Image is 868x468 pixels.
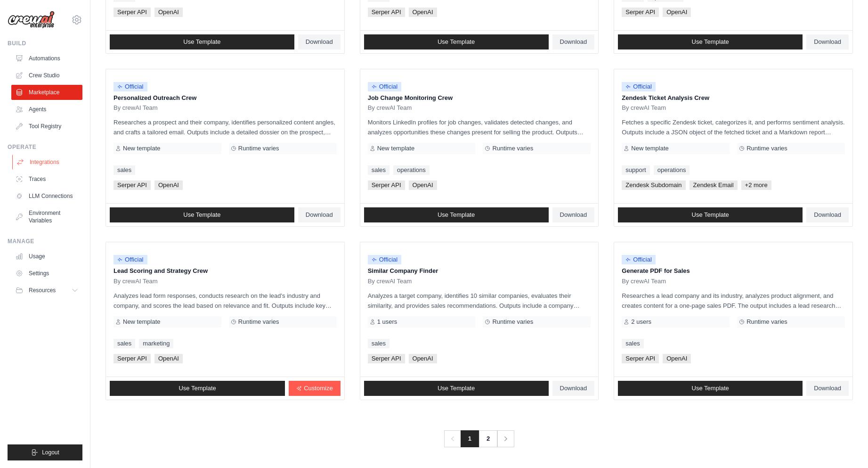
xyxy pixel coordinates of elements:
[178,385,216,392] span: Use Template
[618,34,803,49] a: Use Template
[114,181,151,190] span: Serper API
[690,181,738,190] span: Zendesk Email
[11,189,82,204] a: LLM Connections
[814,38,841,46] span: Download
[11,119,82,134] a: Tool Registry
[183,38,220,46] span: Use Template
[139,339,173,348] a: marketing
[663,354,691,363] span: OpenAI
[368,255,402,264] span: Official
[12,155,83,170] a: Integrations
[11,205,82,228] a: Environment Variables
[409,181,437,190] span: OpenAI
[461,430,479,447] span: 1
[622,291,845,311] p: Researches a lead company and its industry, analyzes product alignment, and creates content for a...
[552,34,595,49] a: Download
[8,143,82,151] div: Operate
[692,385,729,392] span: Use Template
[814,385,841,392] span: Download
[368,354,405,363] span: Serper API
[364,34,549,49] a: Use Template
[814,211,841,219] span: Download
[183,211,220,219] span: Use Template
[114,339,135,348] a: sales
[304,385,333,392] span: Customize
[123,318,160,326] span: New template
[806,34,849,49] a: Download
[368,181,405,190] span: Serper API
[663,8,691,17] span: OpenAI
[110,207,294,222] a: Use Template
[114,117,337,137] p: Researches a prospect and their company, identifies personalized content angles, and crafts a tai...
[560,211,587,219] span: Download
[631,145,668,152] span: New template
[377,145,414,152] span: New template
[114,104,158,112] span: By crewAI Team
[438,211,475,219] span: Use Template
[622,354,659,363] span: Serper API
[368,165,389,175] a: sales
[11,51,82,66] a: Automations
[560,38,587,46] span: Download
[368,104,412,112] span: By crewAI Team
[368,93,591,103] p: Job Change Monitoring Crew
[806,207,849,222] a: Download
[114,255,147,264] span: Official
[114,266,337,276] p: Lead Scoring and Strategy Crew
[368,266,591,276] p: Similar Company Finder
[746,318,787,326] span: Runtime varies
[11,172,82,187] a: Traces
[11,102,82,117] a: Agents
[298,34,341,49] a: Download
[114,291,337,311] p: Analyzes lead form responses, conducts research on the lead's industry and company, and scores th...
[409,354,437,363] span: OpenAI
[29,287,56,294] span: Resources
[631,318,651,326] span: 2 users
[114,354,151,363] span: Serper API
[692,38,729,46] span: Use Template
[42,449,59,456] span: Logout
[11,85,82,100] a: Marketplace
[114,278,158,285] span: By crewAI Team
[114,82,147,91] span: Official
[306,38,333,46] span: Download
[8,444,82,460] button: Logout
[110,34,294,49] a: Use Template
[154,354,183,363] span: OpenAI
[692,211,729,219] span: Use Template
[654,165,690,175] a: operations
[746,145,787,152] span: Runtime varies
[114,165,135,175] a: sales
[622,165,649,175] a: support
[479,430,497,447] a: 2
[114,8,151,17] span: Serper API
[622,255,656,264] span: Official
[298,207,341,222] a: Download
[364,381,549,396] a: Use Template
[368,291,591,311] p: Analyzes a target company, identifies 10 similar companies, evaluates their similarity, and provi...
[492,318,533,326] span: Runtime varies
[11,68,82,83] a: Crew Studio
[154,8,183,17] span: OpenAI
[492,145,533,152] span: Runtime varies
[8,11,55,29] img: Logo
[364,207,549,222] a: Use Template
[289,381,340,396] a: Customize
[438,38,475,46] span: Use Template
[368,339,389,348] a: sales
[377,318,397,326] span: 1 users
[741,181,771,190] span: +2 more
[806,381,849,396] a: Download
[114,93,337,103] p: Personalized Outreach Crew
[110,381,285,396] a: Use Template
[622,104,666,112] span: By crewAI Team
[306,211,333,219] span: Download
[552,381,595,396] a: Download
[622,278,666,285] span: By crewAI Team
[11,266,82,281] a: Settings
[409,8,437,17] span: OpenAI
[618,207,803,222] a: Use Template
[154,181,183,190] span: OpenAI
[444,430,514,447] nav: Pagination
[368,82,402,91] span: Official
